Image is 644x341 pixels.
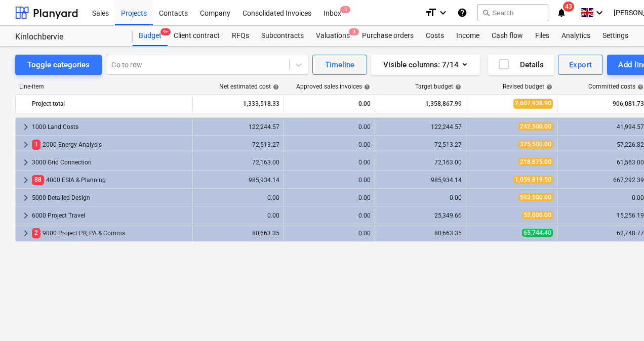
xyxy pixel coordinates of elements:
[20,192,32,204] span: keyboard_arrow_right
[288,123,371,131] div: 0.00
[593,292,644,341] iframe: Chat Widget
[415,83,461,90] div: Target budget
[20,139,32,151] span: keyboard_arrow_right
[349,28,359,35] span: 3
[453,84,461,90] span: help
[20,156,32,168] span: keyboard_arrow_right
[555,26,596,46] a: Analytics
[488,55,554,75] button: Details
[27,58,90,71] div: Toggle categories
[561,177,644,184] div: 667,292.39
[561,123,644,131] div: 41,994.57
[312,55,367,75] button: Timeline
[15,55,102,75] button: Toggle categories
[133,26,168,46] a: Budget9+
[197,96,279,112] div: 1,333,518.33
[20,227,32,239] span: keyboard_arrow_right
[356,26,420,46] a: Purchase orders
[288,141,371,148] div: 0.00
[15,32,120,42] div: Kinlochbervie
[133,26,168,46] div: Budget
[288,177,371,184] div: 0.00
[379,159,462,166] div: 72,163.00
[518,140,553,148] span: 375,500.00
[288,230,371,237] div: 0.00
[561,159,644,166] div: 61,563.00
[522,229,553,237] span: 65,744.40
[518,193,553,201] span: 593,500.00
[20,174,32,186] span: keyboard_arrow_right
[197,212,279,219] div: 0.00
[20,209,32,222] span: keyboard_arrow_right
[255,26,310,46] a: Subcontracts
[32,119,188,135] div: 1000 Land Costs
[197,159,279,166] div: 72,163.00
[32,207,188,224] div: 6000 Project Travel
[561,96,644,112] div: 906,081.73
[561,212,644,219] div: 15,256.19
[32,190,188,206] div: 5000 Detailed Design
[544,84,552,90] span: help
[371,55,480,75] button: Visible columns:7/14
[513,176,553,184] span: 1,059,819.50
[379,212,462,219] div: 25,349.66
[32,228,41,238] span: 2
[379,96,462,112] div: 1,358,867.99
[288,194,371,201] div: 0.00
[486,26,529,46] a: Cash flow
[556,7,567,19] i: notifications
[32,172,188,188] div: 4000 ESIA & Planning
[529,26,555,46] a: Files
[513,99,553,108] span: 2,607,938.90
[197,177,279,184] div: 985,934.14
[518,122,553,131] span: 242,500.00
[32,154,188,170] div: 3000 Grid Connection
[563,2,574,12] span: 43
[420,26,450,46] a: Costs
[588,83,643,90] div: Committed costs
[498,58,544,71] div: Details
[561,230,644,237] div: 62,748.77
[226,26,255,46] a: RFQs
[340,6,350,13] span: 5
[503,83,552,90] div: Revised budget
[569,58,592,71] div: Export
[379,194,462,201] div: 0.00
[558,55,603,75] button: Export
[383,58,468,71] div: Visible columns : 7/14
[168,26,226,46] a: Client contract
[518,158,553,166] span: 218,875.00
[160,28,171,35] span: 9+
[197,123,279,131] div: 122,244.57
[32,225,188,241] div: 9000 Project PR, PA & Comms
[32,175,44,185] span: 88
[379,230,462,237] div: 80,663.35
[197,141,279,148] div: 72,513.27
[561,194,644,201] div: 0.00
[288,96,371,112] div: 0.00
[219,83,279,90] div: Net estimated cost
[325,58,354,71] div: Timeline
[197,194,279,201] div: 0.00
[450,26,486,46] a: Income
[32,140,41,149] span: 1
[522,211,553,219] span: 52,000.00
[362,84,370,90] span: help
[310,26,356,46] a: Valuations3
[32,137,188,153] div: 2000 Energy Analysis
[457,7,467,19] i: Knowledge base
[561,141,644,148] div: 57,226.82
[271,84,279,90] span: help
[596,26,634,46] a: Settings
[379,123,462,131] div: 122,244.57
[477,4,548,21] button: Search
